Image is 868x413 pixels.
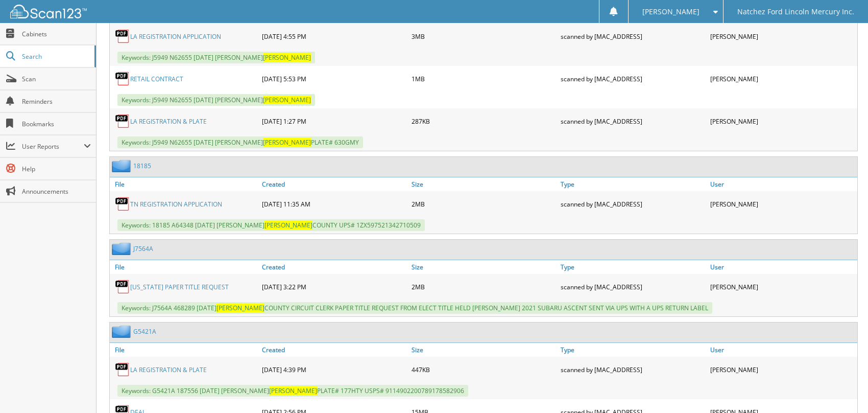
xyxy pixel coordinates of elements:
[409,260,559,274] a: Size
[259,111,409,131] div: [DATE] 1:27 PM
[130,365,207,374] a: LA REGISTRATION & PLATE
[269,386,317,395] span: [PERSON_NAME]
[117,52,315,63] span: Keywords: J5949 N62655 [DATE] [PERSON_NAME]
[708,277,857,297] div: [PERSON_NAME]
[409,277,559,297] div: 2MB
[558,194,708,214] div: scanned by [MAC_ADDRESS]
[22,30,91,38] span: Cabinets
[117,385,468,397] span: Keywords: G5421A 187556 [DATE] [PERSON_NAME] PLATE# 177HTY USPS# 9114902200789178582906
[22,97,91,106] span: Reminders
[263,96,311,104] span: [PERSON_NAME]
[409,194,559,214] div: 2MB
[133,327,156,336] a: G5421A
[22,120,91,128] span: Bookmarks
[22,187,91,196] span: Announcements
[130,117,207,126] a: LA REGISTRATION & PLATE
[259,26,409,47] div: [DATE] 4:55 PM
[130,32,221,41] a: LA REGISTRATION APPLICATION
[110,260,259,274] a: File
[112,159,133,172] img: folder2.png
[558,277,708,297] div: scanned by [MAC_ADDRESS]
[130,283,229,291] a: [US_STATE] PAPER TITLE REQUEST
[117,302,712,314] span: Keywords: J7564A 468289 [DATE] COUNTY CIRCUIT CLERK PAPER TITLE REQUEST FROM ELECT TITLE HELD [PE...
[708,68,857,89] div: [PERSON_NAME]
[558,343,708,357] a: Type
[259,277,409,297] div: [DATE] 3:22 PM
[22,165,91,173] span: Help
[558,111,708,131] div: scanned by [MAC_ADDRESS]
[708,111,857,131] div: [PERSON_NAME]
[110,177,259,191] a: File
[259,343,409,357] a: Created
[708,343,857,357] a: User
[115,279,130,294] img: PDF.png
[409,26,559,47] div: 3MB
[409,359,559,380] div: 447KB
[259,68,409,89] div: [DATE] 5:53 PM
[216,304,264,312] span: [PERSON_NAME]
[558,359,708,380] div: scanned by [MAC_ADDRESS]
[642,9,700,15] span: [PERSON_NAME]
[133,244,153,253] a: J7564A
[117,94,315,106] span: Keywords: J5949 N62655 [DATE] [PERSON_NAME]
[130,75,183,83] a: RETAIL CONTRACT
[708,194,857,214] div: [PERSON_NAME]
[409,68,559,89] div: 1MB
[558,260,708,274] a: Type
[558,177,708,191] a: Type
[133,162,151,170] a: 18185
[708,359,857,380] div: [PERSON_NAME]
[110,343,259,357] a: File
[708,260,857,274] a: User
[130,200,222,209] a: TN REGISTRATION APPLICATION
[409,177,559,191] a: Size
[112,242,133,255] img: folder2.png
[558,26,708,47] div: scanned by [MAC_ADDRESS]
[112,325,133,338] img: folder2.png
[708,177,857,191] a: User
[409,343,559,357] a: Size
[264,221,312,230] span: [PERSON_NAME]
[409,111,559,131] div: 287KB
[115,196,130,212] img: PDF.png
[117,219,425,231] span: Keywords: 18185 A64348 [DATE] [PERSON_NAME] COUNTY UPS# 1ZX597521342710509
[22,52,89,61] span: Search
[22,142,84,151] span: User Reports
[259,359,409,380] div: [DATE] 4:39 PM
[10,5,87,18] img: scan123-logo-white.svg
[558,68,708,89] div: scanned by [MAC_ADDRESS]
[737,9,854,15] span: Natchez Ford Lincoln Mercury Inc.
[22,75,91,83] span: Scan
[115,71,130,86] img: PDF.png
[259,260,409,274] a: Created
[115,113,130,129] img: PDF.png
[117,136,363,148] span: Keywords: J5949 N62655 [DATE] [PERSON_NAME] PLATE# 630GMY
[263,138,311,147] span: [PERSON_NAME]
[817,364,868,413] iframe: Chat Widget
[115,362,130,377] img: PDF.png
[263,53,311,62] span: [PERSON_NAME]
[708,26,857,47] div: [PERSON_NAME]
[259,177,409,191] a: Created
[115,29,130,44] img: PDF.png
[259,194,409,214] div: [DATE] 11:35 AM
